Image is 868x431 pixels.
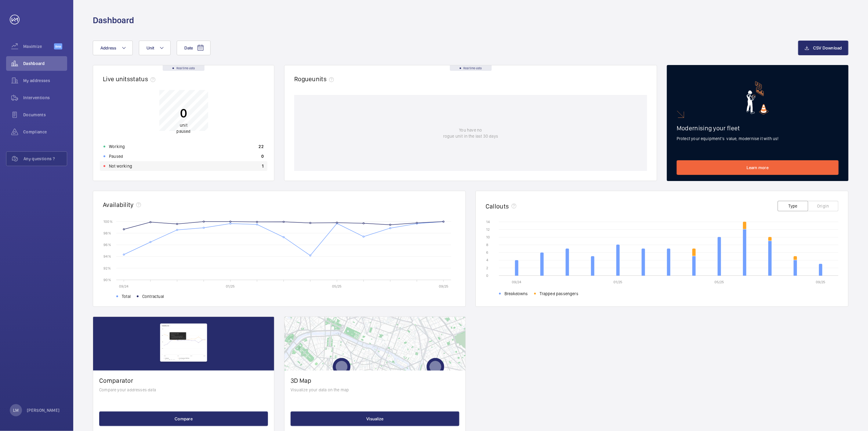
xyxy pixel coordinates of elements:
[99,411,268,426] button: Compare
[261,153,264,159] p: 0
[23,112,67,118] span: Documents
[103,231,111,235] text: 98 %
[312,75,337,83] span: units
[99,377,268,384] h2: Comparator
[443,127,498,139] p: You have no rogue unit in the last 30 days
[93,15,134,26] h1: Dashboard
[103,277,111,282] text: 90 %
[23,129,67,135] span: Compliance
[176,122,190,135] p: unit
[139,41,171,55] button: Unit
[54,43,62,49] span: Beta
[486,258,488,263] text: 4
[486,250,488,255] text: 6
[122,293,131,299] span: Total
[512,280,522,284] text: 09/24
[816,280,826,284] text: 09/25
[486,243,488,247] text: 8
[176,106,190,121] p: 0
[177,41,211,55] button: Date
[332,284,342,288] text: 05/25
[103,75,158,83] h2: Live units
[130,75,158,83] span: status
[142,293,164,299] span: Contractual
[176,129,190,134] span: paused
[23,95,67,101] span: Interventions
[677,124,839,132] h2: Modernising your fleet
[109,153,123,159] p: Paused
[184,45,193,50] span: Date
[103,266,111,270] text: 92 %
[439,284,448,288] text: 09/25
[747,81,769,114] img: marketing-card.svg
[291,377,459,384] h2: 3D Map
[677,160,839,175] a: Learn more
[109,143,125,150] p: Working
[13,407,19,413] p: LM
[99,387,268,393] p: Compare your addresses data
[486,220,490,224] text: 14
[294,75,336,83] h2: Rogue
[715,280,724,284] text: 05/25
[798,41,848,55] button: CSV Download
[808,201,838,211] button: Origin
[27,407,60,413] p: [PERSON_NAME]
[486,273,488,278] text: 0
[614,280,623,284] text: 01/25
[103,254,111,259] text: 94 %
[450,65,492,71] div: Real time data
[486,227,490,232] text: 12
[486,202,509,210] h2: Callouts
[146,45,154,50] span: Unit
[540,291,578,297] span: Trapped passengers
[103,219,113,223] text: 100 %
[23,60,67,67] span: Dashboard
[24,156,67,162] span: Any questions ?
[505,291,528,297] span: Breakdowns
[109,163,132,169] p: Not working
[259,143,264,150] p: 22
[119,284,128,288] text: 09/24
[486,235,490,239] text: 10
[486,266,488,270] text: 2
[262,163,264,169] p: 1
[103,201,134,208] h2: Availability
[100,45,117,50] span: Address
[291,411,459,426] button: Visualize
[226,284,235,288] text: 01/25
[813,45,842,50] span: CSV Download
[23,43,54,49] span: Maximize
[103,243,111,247] text: 96 %
[163,65,204,71] div: Real time data
[291,387,459,393] p: Visualize your data on the map
[23,78,67,84] span: My addresses
[93,41,133,55] button: Address
[778,201,808,211] button: Type
[677,136,839,142] p: Protect your equipment's value, modernise it with us!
